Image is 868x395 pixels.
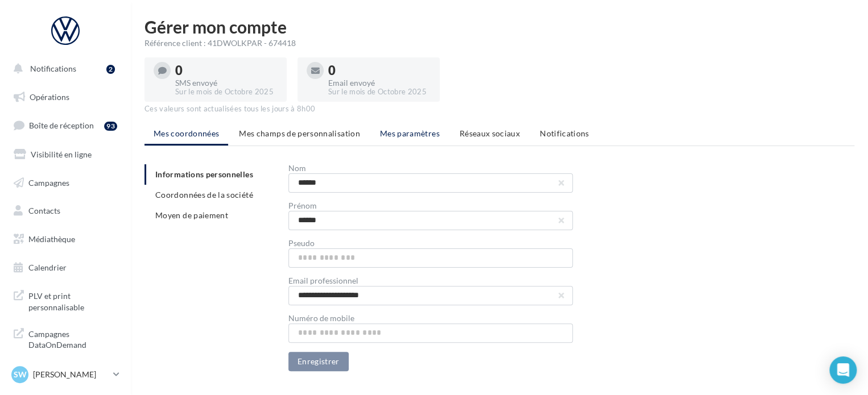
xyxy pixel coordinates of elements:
[14,369,27,380] span: SW
[144,104,854,114] div: Ces valeurs sont actualisées tous les jours à 8h00
[175,79,278,87] div: SMS envoyé
[106,65,115,74] div: 2
[7,199,124,223] a: Contacts
[460,128,520,138] span: Réseaux sociaux
[7,171,124,195] a: Campagnes
[540,128,589,138] span: Notifications
[29,120,94,130] span: Boîte de réception
[288,202,573,210] div: Prénom
[288,314,573,322] div: Numéro de mobile
[30,92,69,102] span: Opérations
[288,164,573,172] div: Nom
[9,364,122,385] a: SW [PERSON_NAME]
[28,263,67,272] span: Calendrier
[28,326,117,351] span: Campagnes DataOnDemand
[28,177,69,187] span: Campagnes
[7,113,124,138] a: Boîte de réception93
[288,352,349,371] button: Enregistrer
[380,128,440,138] span: Mes paramètres
[328,79,431,87] div: Email envoyé
[239,128,360,138] span: Mes champs de personnalisation
[144,38,854,49] div: Référence client : 41DWOLKPAR - 674418
[7,143,124,167] a: Visibilité en ligne
[104,122,117,131] div: 93
[7,85,124,109] a: Opérations
[175,87,278,97] div: Sur le mois de Octobre 2025
[328,64,431,77] div: 0
[28,234,75,244] span: Médiathèque
[7,227,124,251] a: Médiathèque
[328,87,431,97] div: Sur le mois de Octobre 2025
[7,256,124,280] a: Calendrier
[28,206,60,215] span: Contacts
[288,277,573,285] div: Email professionnel
[30,64,76,73] span: Notifications
[7,322,124,355] a: Campagnes DataOnDemand
[7,57,119,81] button: Notifications 2
[829,356,857,384] div: Open Intercom Messenger
[155,210,228,220] span: Moyen de paiement
[7,284,124,317] a: PLV et print personnalisable
[175,64,278,77] div: 0
[155,190,253,199] span: Coordonnées de la société
[144,18,854,35] h1: Gérer mon compte
[33,369,109,380] p: [PERSON_NAME]
[288,239,573,247] div: Pseudo
[31,149,92,159] span: Visibilité en ligne
[28,288,117,313] span: PLV et print personnalisable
